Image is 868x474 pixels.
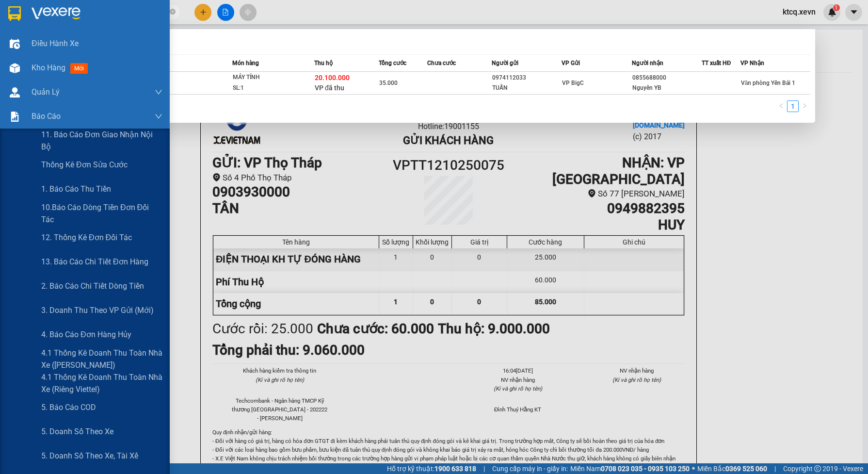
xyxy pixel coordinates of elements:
[41,304,154,316] span: 3. Doanh Thu theo VP Gửi (mới)
[562,60,580,66] span: VP Gửi
[492,60,518,66] span: Người gửi
[41,328,131,341] span: 4. Báo cáo đơn hàng hủy
[740,60,764,66] span: VP Nhận
[170,9,176,15] span: close-circle
[10,112,20,122] img: solution-icon
[741,80,796,86] span: Văn phòng Yên Bái 1
[41,159,128,171] span: Thống kê đơn sửa cước
[41,371,162,395] span: 4.1 Thống kê doanh thu toàn nhà xe (Riêng Viettel)
[41,425,113,438] span: 5. Doanh số theo xe
[32,86,60,98] span: Quản Lý
[632,83,701,93] div: Nguyên YB
[787,100,799,112] li: 1
[799,100,810,112] li: Next Page
[778,103,784,109] span: left
[632,60,663,66] span: Người nhận
[702,60,731,66] span: TT xuất HĐ
[233,83,305,94] div: SL: 1
[41,401,96,413] span: 5. Báo cáo COD
[10,39,20,49] img: warehouse-icon
[41,280,144,292] span: 2. Báo cáo chi tiết dòng tiền
[232,60,259,66] span: Món hàng
[775,100,787,112] button: left
[632,73,701,83] div: 0855688000
[492,83,561,93] div: TUẤN
[315,74,350,82] span: 20.100.000
[427,60,456,66] span: Chưa cước
[155,88,162,96] span: down
[41,129,162,153] span: 11. Báo cáo đơn giao nhận nội bộ
[379,60,406,66] span: Tổng cước
[170,8,176,17] span: close-circle
[10,87,20,98] img: warehouse-icon
[379,80,398,86] span: 35.000
[562,80,584,86] span: VP BigC
[799,100,810,112] button: right
[492,73,561,83] div: 0974112033
[41,256,148,268] span: 13. Báo cáo chi tiết đơn hàng
[8,6,21,21] img: logo-vxr
[41,201,162,226] span: 10.Báo cáo dòng tiền đơn đối tác
[32,37,79,49] span: Điều hành xe
[32,63,65,72] span: Kho hàng
[802,103,807,109] span: right
[315,84,344,92] span: VP đã thu
[314,60,333,66] span: Thu hộ
[233,72,305,83] div: MÁY TÍNH
[41,231,132,244] span: 12. Thống kê đơn đối tác
[10,63,20,73] img: warehouse-icon
[70,63,88,74] span: mới
[32,110,61,122] span: Báo cáo
[41,347,162,371] span: 4.1 Thống kê doanh thu toàn nhà xe ([PERSON_NAME])
[41,183,111,195] span: 1. Báo cáo thu tiền
[41,450,138,462] span: 5. Doanh số theo xe, tài xế
[155,113,162,120] span: down
[788,101,798,112] a: 1
[775,100,787,112] li: Previous Page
